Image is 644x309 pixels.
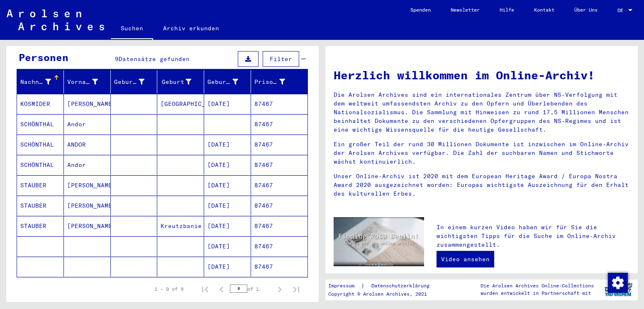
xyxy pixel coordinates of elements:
[17,135,64,154] mat-cell: SCHÖNTHAL
[328,282,361,290] a: Impressum
[213,281,230,297] button: Previous page
[204,94,251,114] mat-cell: [DATE]
[64,175,111,195] mat-cell: [PERSON_NAME]
[204,257,251,277] mat-cell: [DATE]
[197,281,213,297] button: First page
[365,282,439,290] a: Datenschutzerklärung
[254,75,298,88] div: Prisoner #
[17,216,64,236] mat-cell: STAUBER
[334,91,629,134] p: Die Arolsen Archives sind ein internationales Zentrum über NS-Verfolgung mit dem weltweit umfasse...
[328,290,439,298] p: Copyright © Arolsen Archives, 2021
[251,216,307,236] mat-cell: 87467
[17,114,64,134] mat-cell: SCHÖNTHAL
[207,78,238,86] div: Geburtsdatum
[204,135,251,154] mat-cell: [DATE]
[157,70,204,93] mat-header-cell: Geburt‏
[115,55,119,63] span: 9
[114,78,145,86] div: Geburtsname
[153,18,229,38] a: Archiv erkunden
[251,114,307,134] mat-cell: 87467
[20,78,51,86] div: Nachname
[17,94,64,114] mat-cell: KOSMIDER
[271,281,288,297] button: Next page
[437,223,629,249] p: In einem kurzen Video haben wir für Sie die wichtigsten Tipps für die Suche im Online-Archiv zusa...
[204,155,251,175] mat-cell: [DATE]
[207,75,251,88] div: Geburtsdatum
[617,7,627,13] span: DE
[64,114,111,134] mat-cell: Andor
[114,75,157,88] div: Geburtsname
[204,216,251,236] mat-cell: [DATE]
[288,281,305,297] button: Last page
[64,94,111,114] mat-cell: [PERSON_NAME]
[251,257,307,277] mat-cell: 87467
[328,282,439,290] div: |
[157,216,204,236] mat-cell: Kreutzbanie
[119,55,190,63] span: Datensätze gefunden
[157,94,204,114] mat-cell: [GEOGRAPHIC_DATA]
[111,70,158,93] mat-header-cell: Geburtsname
[481,289,594,297] p: wurden entwickelt in Partnerschaft mit
[608,273,628,293] img: Zustimmung ändern
[204,196,251,216] mat-cell: [DATE]
[19,50,68,65] div: Personen
[334,140,629,166] p: Ein großer Teil der rund 30 Millionen Dokumente ist inzwischen im Online-Archiv der Arolsen Archi...
[17,175,64,195] mat-cell: STAUBER
[251,196,307,216] mat-cell: 87467
[161,78,191,86] div: Geburt‏
[251,135,307,154] mat-cell: 87467
[251,70,307,93] mat-header-cell: Prisoner #
[64,135,111,154] mat-cell: ANDOR
[204,70,251,93] mat-header-cell: Geburtsdatum
[437,251,494,267] a: Video ansehen
[251,175,307,195] mat-cell: 87467
[17,70,64,93] mat-header-cell: Nachname
[20,75,63,88] div: Nachname
[230,285,271,293] div: of 1
[64,70,111,93] mat-header-cell: Vorname
[111,18,153,40] a: Suchen
[64,196,111,216] mat-cell: [PERSON_NAME]
[67,75,110,88] div: Vorname
[607,272,627,292] div: Zustimmung ändern
[161,75,204,88] div: Geburt‏
[603,279,634,300] img: yv_logo.png
[204,175,251,195] mat-cell: [DATE]
[7,10,104,30] img: Arolsen_neg.svg
[67,78,98,86] div: Vorname
[251,236,307,256] mat-cell: 87467
[17,196,64,216] mat-cell: STAUBER
[251,94,307,114] mat-cell: 87467
[204,236,251,256] mat-cell: [DATE]
[254,78,285,86] div: Prisoner #
[334,66,629,84] h1: Herzlich willkommen im Online-Archiv!
[263,51,299,67] button: Filter
[251,155,307,175] mat-cell: 87467
[334,172,629,198] p: Unser Online-Archiv ist 2020 mit dem European Heritage Award / Europa Nostra Award 2020 ausgezeic...
[64,216,111,236] mat-cell: [PERSON_NAME]
[270,55,292,63] span: Filter
[334,217,424,266] img: video.jpg
[154,285,183,293] div: 1 – 9 of 9
[17,155,64,175] mat-cell: SCHÖNTHAL
[481,282,594,289] p: Die Arolsen Archives Online-Collections
[64,155,111,175] mat-cell: Andor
